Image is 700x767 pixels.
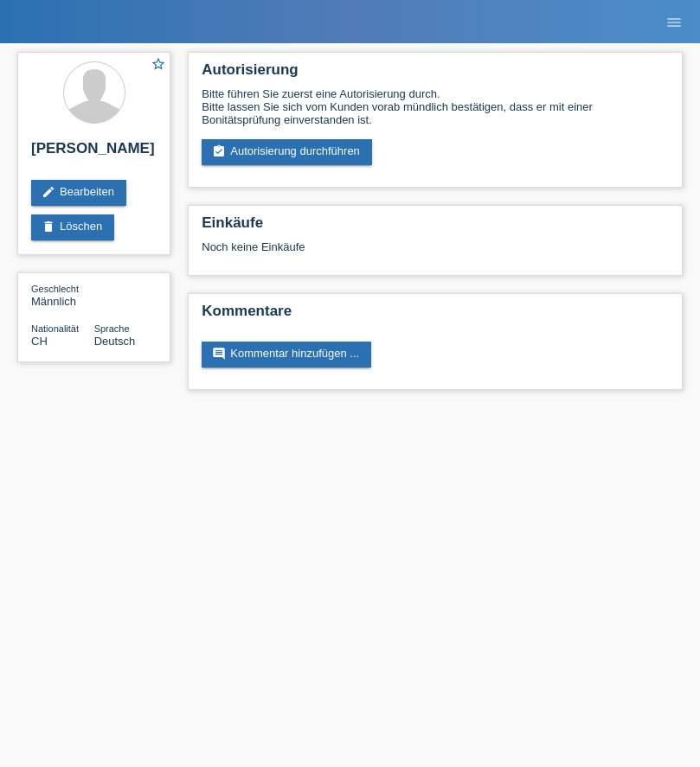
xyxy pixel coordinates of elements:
span: Geschlecht [31,284,79,294]
a: assignment_turned_inAutorisierung durchführen [202,139,372,165]
i: edit [42,185,55,199]
span: Deutsch [94,335,136,348]
i: menu [665,14,683,31]
h2: Einkäufe [202,214,669,240]
a: menu [657,16,691,27]
i: star_border [151,56,166,72]
a: editBearbeiten [31,180,126,206]
h2: Autorisierung [202,61,669,87]
div: Männlich [31,282,94,308]
span: Sprache [94,323,130,334]
a: deleteLöschen [31,214,114,240]
a: commentKommentar hinzufügen ... [202,342,371,368]
i: assignment_turned_in [212,144,226,158]
i: comment [212,347,226,361]
a: star_border [151,56,166,74]
span: Schweiz [31,335,48,348]
h2: [PERSON_NAME] [31,140,157,166]
span: Nationalität [31,323,79,334]
div: Noch keine Einkäufe [202,240,669,266]
div: Bitte führen Sie zuerst eine Autorisierung durch. Bitte lassen Sie sich vom Kunden vorab mündlich... [202,87,669,126]
h2: Kommentare [202,303,669,329]
i: delete [42,220,55,233]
